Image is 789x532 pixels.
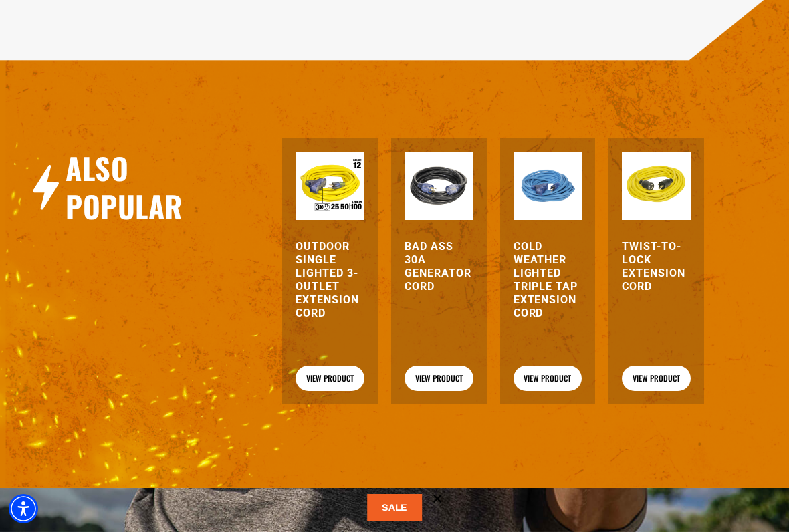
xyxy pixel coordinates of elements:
a: Cold Weather Lighted Triple Tap Extension Cord [514,240,582,320]
h2: Also Popular [66,149,197,225]
img: yellow [622,152,691,221]
a: View Product [405,366,473,391]
a: Twist-to-Lock Extension Cord [622,240,691,293]
img: Light Blue [514,152,582,221]
div: Accessibility Menu [9,494,38,523]
a: View Product [622,366,691,391]
img: black [405,152,473,221]
a: View Product [514,366,582,391]
a: Bad Ass 30A Generator Cord [405,240,473,293]
a: View Product [296,366,364,391]
img: Outdoor Single Lighted 3-Outlet Extension Cord [296,152,364,221]
a: Outdoor Single Lighted 3-Outlet Extension Cord [296,240,364,320]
